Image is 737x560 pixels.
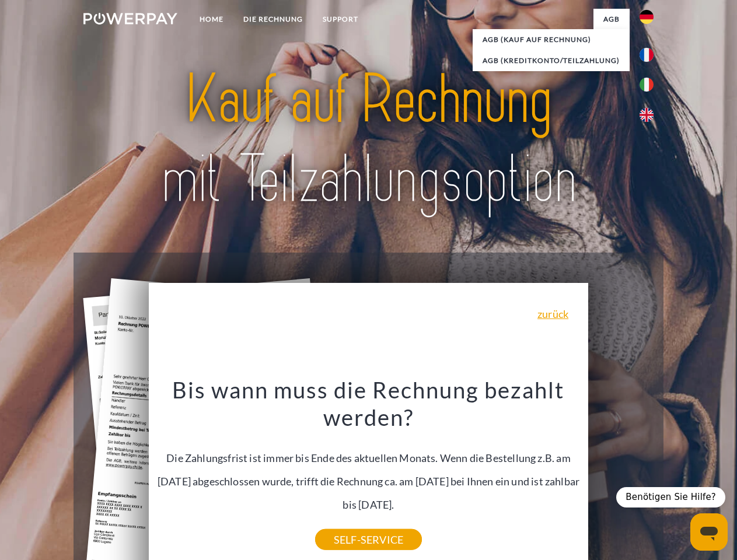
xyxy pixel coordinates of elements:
[616,487,725,508] div: Benötigen Sie Hilfe?
[640,48,654,62] img: fr
[690,513,728,551] iframe: Schaltfläche zum Öffnen des Messaging-Fensters; Konversation läuft
[315,529,422,550] a: SELF-SERVICE
[233,9,313,30] a: DIE RECHNUNG
[640,108,654,122] img: en
[111,56,626,223] img: title-powerpay_de.svg
[537,309,568,319] a: zurück
[473,29,630,50] a: AGB (Kauf auf Rechnung)
[156,376,582,540] div: Die Zahlungsfrist ist immer bis Ende des aktuellen Monats. Wenn die Bestellung z.B. am [DATE] abg...
[83,13,177,24] img: logo-powerpay-white.svg
[313,9,368,30] a: SUPPORT
[640,78,654,92] img: it
[156,376,582,432] h3: Bis wann muss die Rechnung bezahlt werden?
[640,10,654,24] img: de
[190,9,233,30] a: Home
[593,9,630,30] a: agb
[473,50,630,71] a: AGB (Kreditkonto/Teilzahlung)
